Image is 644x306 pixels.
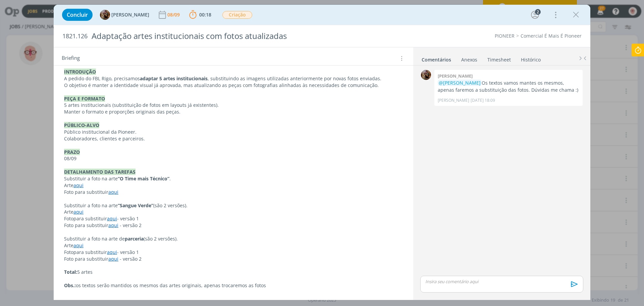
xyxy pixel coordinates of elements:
[521,53,541,63] a: Histórico
[120,256,142,262] span: - versão 2
[76,282,266,289] span: os textos serão mantidos os mesmos das artes originais, apenas trocaremos as fotos
[64,282,76,289] strong: Obs.:
[439,80,481,86] span: @[PERSON_NAME]
[73,249,107,255] span: para substituir
[222,11,252,19] span: Criação
[64,182,403,189] p: Arte
[64,149,80,155] strong: PRAZO
[421,70,431,80] img: A
[73,182,84,188] a: aqui
[73,215,107,222] span: para substituir
[64,169,136,175] strong: DETALHAMENTO DAS TAREFAS
[64,242,403,249] p: Arte
[108,256,118,262] a: aqui
[64,175,403,182] p: Substituir a foto na arte .
[67,12,88,17] span: Concluir
[530,9,540,20] button: 2
[100,10,149,20] button: A[PERSON_NAME]
[64,95,105,102] strong: PEÇA E FORMATO
[64,75,403,82] p: A pedido do FBL Rigo, precisamos , substituindo as imagens utilizadas anteriormente por novas fot...
[64,108,403,115] p: Manter o formato e proporções originais das peças.
[421,53,451,63] a: Comentários
[64,249,403,256] p: Foto - versão 1
[222,11,253,19] button: Criação
[461,56,477,63] div: Anexos
[438,80,579,93] p: Os textos vamos mantes os mesmos, apenas faremos a substituição das fotos. Dúvidas me chama :)
[89,28,363,44] div: Adaptação artes institucionais com fotos atualizadas
[471,97,495,103] span: [DATE] 18:09
[62,9,93,21] button: Concluir
[64,215,403,222] p: Foto - versão 1
[118,202,153,209] strong: “Sangue Verde”
[199,11,211,18] span: 00:18
[118,175,169,182] strong: “O Time mais Técnico”
[77,269,93,275] span: 5 artes
[62,54,80,63] span: Briefing
[62,33,88,40] span: 1821.126
[64,69,96,75] strong: INTRODUÇÃO
[140,75,208,82] strong: adaptar 5 artes institucionais
[64,135,403,142] p: Colaboradores, clientes e parceiros.
[64,209,403,215] p: Arte
[100,10,110,20] img: A
[495,33,515,39] a: PIONEER
[64,202,403,209] p: Substituir a foto na arte (são 2 versões).
[54,5,590,300] div: dialog
[108,189,118,195] a: aqui
[125,235,144,242] strong: parceria
[64,122,99,128] strong: PÚBLICO-ALVO
[107,215,117,222] a: aqui
[438,97,469,103] p: [PERSON_NAME]
[64,269,77,275] strong: Total:
[535,9,541,15] div: 2
[487,53,511,63] a: Timesheet
[64,256,108,262] span: Foto para substituir
[64,189,403,195] p: Foto para substituir
[187,9,213,20] button: 00:18
[108,222,118,228] a: aqui
[167,12,181,17] div: 08/09
[120,222,142,228] span: - versão 2
[64,82,403,89] p: O objetivo é manter a identidade visual já aprovada, mas atualizando as peças com fotografias ali...
[111,12,149,17] span: [PERSON_NAME]
[438,73,473,79] b: [PERSON_NAME]
[73,209,84,215] a: aqui
[64,129,403,135] p: Público institucional da Pioneer.
[521,33,582,39] a: Comercial É Mais É Pioneer
[64,155,403,162] p: 08/09
[73,242,84,249] a: aqui
[64,102,403,108] p: 5 artes institucionais (substituição de fotos em layouts já existentes).
[107,249,117,255] a: aqui
[64,235,403,242] p: Substituir a foto na arte de (são 2 versões).
[64,222,108,228] span: Foto para substituir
